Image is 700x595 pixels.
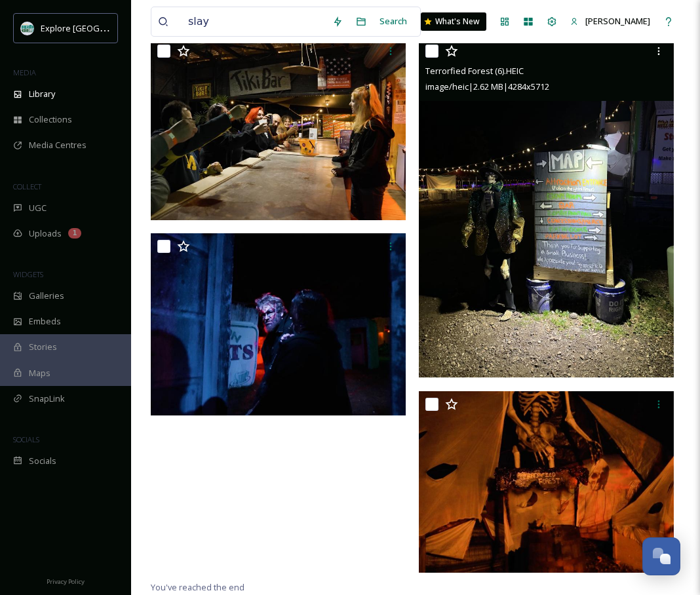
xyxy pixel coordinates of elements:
span: image/heic | 2.62 MB | 4284 x 5712 [425,81,549,92]
span: WIDGETS [13,269,43,279]
img: Terrorfied Forest (5).jpg [151,233,406,415]
span: SOCIALS [13,434,39,444]
a: [PERSON_NAME] [564,9,657,34]
a: Privacy Policy [47,573,85,588]
span: Library [29,88,55,100]
span: [PERSON_NAME] [585,15,650,27]
span: COLLECT [13,182,41,191]
span: SnapLink [29,393,65,405]
button: Open Chat [642,537,680,575]
span: UGC [29,202,47,214]
img: Terrorfied Forest (7).jpg [151,38,406,220]
img: Terrorfied Forest (1).jpg [419,391,674,573]
span: Explore [GEOGRAPHIC_DATA][PERSON_NAME] [41,22,221,34]
img: 67e7af72-b6c8-455a-acf8-98e6fe1b68aa.avif [21,22,34,35]
span: Media Centres [29,139,87,151]
span: You've reached the end [151,581,244,593]
span: Stories [29,341,57,353]
span: Embeds [29,315,61,328]
span: Socials [29,455,56,467]
input: Search your library [182,7,326,36]
div: 1 [68,228,81,239]
div: Search [373,9,414,34]
span: Uploads [29,227,62,240]
span: Terrorfied Forest (6).HEIC [425,65,524,77]
a: What's New [421,12,486,31]
span: MEDIA [13,67,36,77]
span: Collections [29,113,72,126]
span: Maps [29,367,50,379]
img: Terrorfied Forest (6).HEIC [419,38,674,377]
span: Galleries [29,290,64,302]
span: Privacy Policy [47,577,85,586]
